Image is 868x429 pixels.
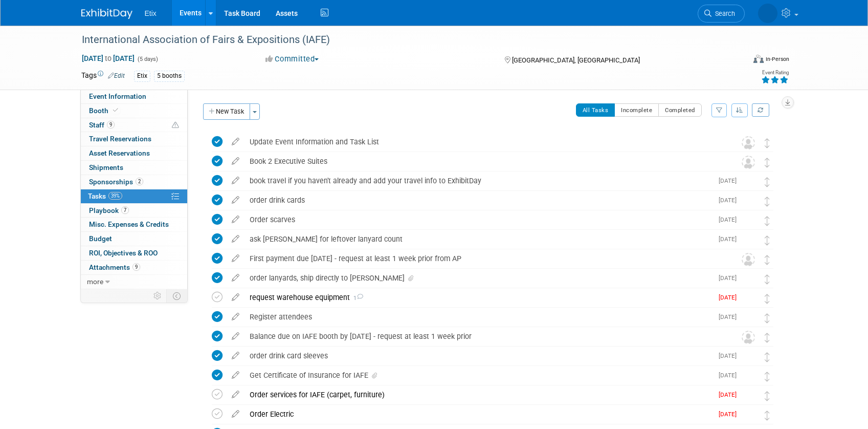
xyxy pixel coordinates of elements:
td: Personalize Event Tab Strip [149,289,167,303]
span: [DATE] [719,411,742,418]
span: more [87,277,103,286]
span: [DATE] [719,294,742,301]
a: edit [227,176,244,185]
img: Format-Inperson.png [753,55,764,63]
span: Travel Reservations [89,135,151,143]
img: Wendy Beasley [758,4,777,23]
a: Booth [81,104,187,118]
a: edit [227,157,244,166]
span: Sponsorships [89,178,143,186]
img: Unassigned [742,331,755,344]
span: Playbook [89,206,129,214]
img: Aaron Bare [742,389,755,402]
span: 9 [132,263,140,271]
a: Tasks39% [81,189,187,203]
img: Unassigned [742,156,755,169]
img: Paige Redden [742,311,755,325]
i: Move task [765,197,770,206]
img: Unassigned [742,136,755,149]
a: Shipments [81,161,187,175]
div: ask [PERSON_NAME] for leftover lanyard count [244,230,713,248]
span: Search [711,10,735,17]
i: Move task [765,352,770,362]
a: edit [227,410,244,419]
img: Paige Redden [742,272,755,286]
a: ROI, Objectives & ROO [81,246,187,260]
i: Move task [765,372,770,381]
span: 2 [136,178,143,185]
a: edit [227,137,244,146]
span: [DATE] [719,216,742,223]
span: 1 [350,295,363,302]
img: Paige Redden [742,214,755,227]
a: edit [227,312,244,321]
a: edit [227,215,244,224]
div: Update Event Information and Task List [244,133,721,151]
div: Balance due on IAFE booth by [DATE] - request at least 1 week prior [244,328,721,345]
a: Travel Reservations [81,132,187,146]
div: First payment due [DATE] - request at least 1 week prior from AP [244,250,721,267]
div: order drink cards [244,191,713,209]
i: Move task [765,158,770,167]
div: Event Format [684,53,790,69]
div: Order scarves [244,211,713,228]
i: Move task [765,391,770,401]
img: Aaron Bare [742,350,755,363]
a: Edit [108,72,125,79]
a: Sponsorships2 [81,175,187,189]
span: ROI, Objectives & ROO [89,249,158,257]
span: Event Information [89,92,146,100]
img: Aaron Bare [742,175,755,188]
i: Move task [765,177,770,187]
span: 9 [107,121,115,128]
div: Order Electric [244,405,713,423]
i: Move task [765,235,770,245]
i: Move task [765,255,770,265]
a: edit [227,196,244,205]
span: 39% [108,192,122,200]
span: Misc. Expenses & Credits [89,220,169,228]
button: Incomplete [614,103,659,117]
i: Move task [765,138,770,148]
div: Etix [134,71,150,81]
button: New Task [203,103,250,120]
span: [DATE] [719,352,742,359]
i: Booth reservation complete [113,108,118,113]
button: All Tasks [576,103,615,117]
i: Move task [765,274,770,284]
div: request warehouse equipment [244,289,713,306]
span: to [103,54,113,62]
span: Shipments [89,163,123,171]
button: Completed [658,103,702,117]
span: Etix [145,9,157,17]
img: Paige Redden [742,233,755,247]
img: Aaron Bare [742,292,755,305]
a: more [81,275,187,289]
img: Unassigned [742,253,755,266]
div: order lanyards, ship directly to [PERSON_NAME] [244,269,713,287]
span: Budget [89,234,112,243]
a: Asset Reservations [81,146,187,160]
span: Booth [89,106,120,115]
span: [DATE] [719,274,742,282]
span: [DATE] [719,235,742,243]
a: edit [227,273,244,283]
a: Budget [81,232,187,246]
img: Aaron Bare [742,409,755,422]
td: Tags [81,70,125,82]
span: [DATE] [719,391,742,398]
div: order drink card sleeves [244,347,713,364]
div: International Association of Fairs & Expositions (IAFE) [78,31,729,49]
span: [DATE] [DATE] [81,54,135,63]
button: Committed [262,54,323,65]
img: Wendy Beasley [742,370,755,383]
span: [DATE] [719,177,742,184]
span: Tasks [88,192,122,200]
a: edit [227,351,244,360]
span: Asset Reservations [89,149,150,157]
a: edit [227,371,244,380]
i: Move task [765,216,770,226]
span: [GEOGRAPHIC_DATA], [GEOGRAPHIC_DATA] [512,56,640,64]
span: (5 days) [137,56,158,62]
div: Register attendees [244,308,713,326]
